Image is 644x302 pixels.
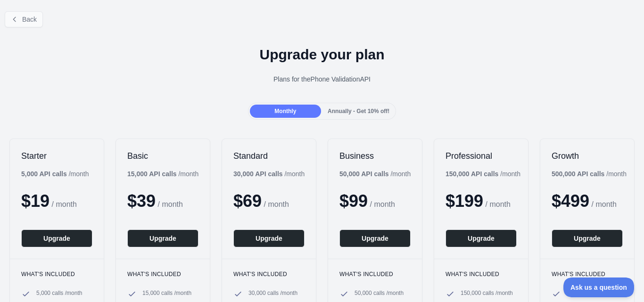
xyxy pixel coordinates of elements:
span: $ 499 [552,191,589,211]
h2: Growth [552,150,623,162]
span: $ 69 [233,191,262,211]
div: / month [339,169,411,179]
b: 500,000 API calls [552,170,604,178]
div: / month [446,169,520,179]
b: 150,000 API calls [446,170,498,178]
span: $ 99 [339,191,368,211]
h2: Business [339,150,411,162]
div: / month [552,169,627,179]
b: 30,000 API calls [233,170,283,178]
h2: Professional [446,150,517,162]
h2: Standard [233,150,305,162]
div: / month [233,169,305,179]
iframe: Toggle Customer Support [563,278,635,297]
span: $ 199 [446,191,483,211]
b: 50,000 API calls [339,170,389,178]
